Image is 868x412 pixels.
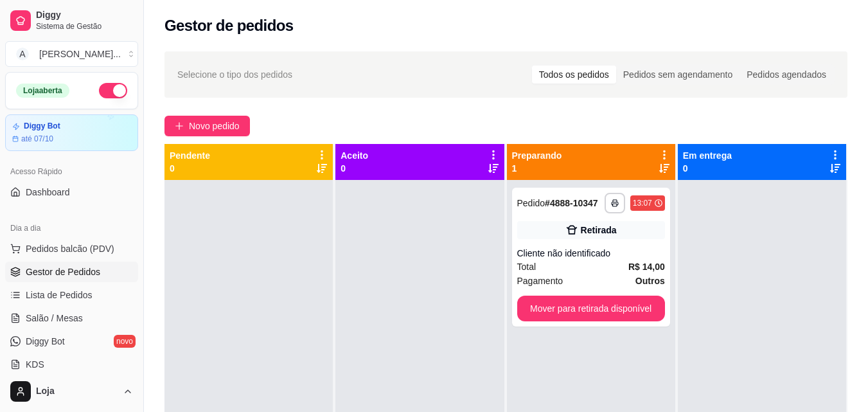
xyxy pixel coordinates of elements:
span: Pedido [517,198,545,208]
div: Todos os pedidos [532,66,616,84]
p: Pendente [170,149,210,162]
p: 1 [512,162,562,175]
strong: R$ 14,00 [628,262,665,272]
a: Diggy Botnovo [5,331,138,352]
button: Loja [5,376,138,407]
p: 0 [683,162,732,175]
span: Pagamento [517,274,563,288]
span: Gestor de Pedidos [26,265,100,278]
strong: # 4888-10347 [545,198,598,208]
div: Pedidos agendados [740,66,833,84]
span: Diggy [36,10,133,21]
div: 13:07 [633,198,652,208]
button: Select a team [5,41,138,67]
p: Aceito [341,149,368,162]
p: Em entrega [683,149,732,162]
span: Dashboard [26,186,70,199]
article: Diggy Bot [24,121,60,131]
p: Preparando [512,149,562,162]
span: Sistema de Gestão [36,21,133,31]
div: Acesso Rápido [5,161,138,182]
a: Dashboard [5,182,138,202]
strong: Outros [635,276,665,286]
span: Selecione o tipo dos pedidos [177,67,292,82]
div: Pedidos sem agendamento [616,66,740,84]
span: Loja [36,386,118,397]
div: [PERSON_NAME] ... [39,48,121,60]
span: Novo pedido [189,119,240,133]
span: KDS [26,358,44,371]
span: plus [175,121,184,130]
a: DiggySistema de Gestão [5,5,138,36]
a: Gestor de Pedidos [5,262,138,282]
button: Mover para retirada disponível [517,296,665,321]
button: Alterar Status [99,83,127,98]
p: 0 [170,162,210,175]
div: Retirada [581,224,617,237]
span: A [16,48,29,60]
button: Novo pedido [164,116,250,136]
a: Lista de Pedidos [5,285,138,305]
h2: Gestor de pedidos [164,15,294,36]
article: até 07/10 [21,134,53,144]
span: Pedidos balcão (PDV) [26,242,114,255]
button: Pedidos balcão (PDV) [5,238,138,259]
a: Diggy Botaté 07/10 [5,114,138,151]
span: Total [517,260,536,274]
span: Lista de Pedidos [26,289,93,301]
p: 0 [341,162,368,175]
div: Dia a dia [5,218,138,238]
span: Salão / Mesas [26,312,83,325]
div: Loja aberta [16,84,69,98]
a: Salão / Mesas [5,308,138,328]
a: KDS [5,354,138,375]
span: Diggy Bot [26,335,65,348]
div: Cliente não identificado [517,247,665,260]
